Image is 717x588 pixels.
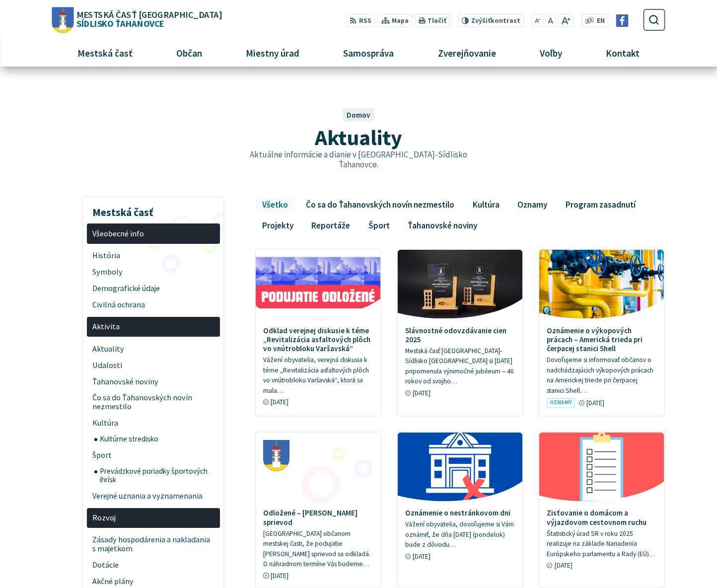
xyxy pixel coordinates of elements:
[245,149,472,170] p: Aktuálne informácie a dianie v [GEOGRAPHIC_DATA]-Sídlisko Ťahanovce.
[597,16,605,26] span: EN
[242,40,303,67] span: Miestny úrad
[559,196,643,213] a: Program zasadnutí
[405,326,515,344] h4: Slávnostné odovzdávanie cien 2025
[547,398,575,408] span: Oznamy
[539,250,664,415] a: Oznámenie o výkopových prácach – Americká trieda pri čerpacej stanici Shell Dovoľujeme si informo...
[401,217,485,234] a: Ťahanovské noviny
[255,217,300,234] a: Projekty
[420,40,514,67] a: Zverejňovanie
[74,40,137,67] span: Mestská časť
[471,17,520,25] span: kontrast
[92,319,214,335] span: Aktivita
[434,40,500,67] span: Zverejňovanie
[602,40,643,67] span: Kontakt
[359,16,371,26] span: RSS
[87,247,220,264] a: História
[377,14,412,27] a: Mapa
[347,110,370,120] a: Domov
[271,572,288,580] span: [DATE]
[547,355,656,396] p: Dovoľujeme si informovať občanov o nadchádzajúcich výkopových prácach na Americkej triede pri čer...
[92,447,214,463] span: Šport
[92,373,214,390] span: Ťahanovské noviny
[547,509,656,526] h4: Zisťovanie o domácom a výjazdovom cestovnom ruchu
[92,557,214,573] span: Dotácie
[52,7,222,33] a: Logo Sídlisko Ťahanovce, prejsť na domovskú stránku.
[587,40,657,67] a: Kontakt
[413,552,430,561] span: [DATE]
[87,357,220,373] a: Udalosti
[414,14,450,27] button: Tlačiť
[92,415,214,432] span: Kultúra
[263,355,373,396] p: Vážení obyvatelia, verejná diskusia k téme „Revitalizácia asfaltových plôch vo vnútrobloku Varšav...
[558,14,574,27] button: Zväčšiť veľkosť písma
[304,217,358,234] a: Reportáže
[521,40,580,67] a: Voľby
[586,399,604,407] span: [DATE]
[471,16,491,25] span: Zvýšiť
[87,532,220,557] a: Zásady hospodárenia a nakladania s majetkom
[92,247,214,264] span: História
[100,463,214,488] span: Prevádzkové poriadky športových ihrísk
[545,14,556,27] button: Nastaviť pôvodnú veľkosť písma
[100,432,214,447] span: Kultúrne stredisko
[405,346,515,387] p: Mestská časť [GEOGRAPHIC_DATA]-Sídlisko [GEOGRAPHIC_DATA] si [DATE] pripomenula výnimočné jubileu...
[398,433,522,568] a: Oznámenie o nestránkovom dni Vážení obyvatelia, dovoľujeme si Vám oznámiť, že dňa [DATE] (pondelo...
[398,250,522,405] a: Slávnostné odovzdávanie cien 2025 Mestská časť [GEOGRAPHIC_DATA]-Sídlisko [GEOGRAPHIC_DATA] si [D...
[92,510,214,526] span: Rozvoj
[346,14,375,27] a: RSS
[87,557,220,573] a: Dotácie
[92,390,214,415] span: Čo sa do Ťahanovských novín nezmestilo
[271,398,288,406] span: [DATE]
[87,317,220,337] a: Aktivita
[616,14,629,27] img: Prejsť na Facebook stránku
[299,196,462,213] a: Čo sa do Ťahanovských novín nezmestilo
[594,16,607,26] a: EN
[87,447,220,463] a: Šport
[87,199,220,220] h3: Mestská časť
[94,463,220,488] a: Prevádzkové poriadky športových ihrísk
[263,326,373,354] h4: Odklad verejnej diskusie k téme „Revitalizácia asfaltových plôch vo vnútrobloku Varšavská“
[536,40,566,67] span: Voľby
[547,326,656,354] h4: Oznámenie o výkopových prácach – Americká trieda pri čerpacej stanici Shell
[92,357,214,373] span: Udalosti
[87,280,220,296] a: Demografické údaje
[92,264,214,280] span: Symboly
[405,509,515,517] h4: Oznámenie o nestránkovom dni
[52,7,74,33] img: Prejsť na domovskú stránku
[531,14,543,27] button: Zmenšiť veľkosť písma
[340,40,398,67] span: Samospráva
[263,509,373,526] h4: Odložené – [PERSON_NAME] sprievod
[256,433,380,588] a: Odložené – [PERSON_NAME] sprievod [GEOGRAPHIC_DATA] občanom mestskej časti, že podujatie [PERSON_...
[228,40,318,67] a: Miestny úrad
[87,488,220,504] a: Verejné uznania a vyznamenania
[87,390,220,415] a: Čo sa do Ťahanovských novín nezmestilo
[73,10,221,28] span: Sídlisko Ťahanovce
[255,196,295,213] a: Všetko
[465,196,506,213] a: Kultúra
[158,40,220,67] a: Občan
[92,532,214,557] span: Zásady hospodárenia a nakladania s majetkom
[555,561,573,570] span: [DATE]
[458,14,524,27] button: Zvýšiťkontrast
[413,389,430,397] span: [DATE]
[392,16,409,26] span: Mapa
[325,40,412,67] a: Samospráva
[315,124,402,151] span: Aktuality
[87,373,220,390] a: Ťahanovské noviny
[92,488,214,504] span: Verejné uznania a vyznamenania
[361,217,397,234] a: Šport
[87,508,220,528] a: Rozvoj
[405,519,515,550] p: Vážení obyvatelia, dovoľujeme si Vám oznámiť, že dňa [DATE] (pondelok) bude z dôvodu…
[92,280,214,296] span: Demografické údaje
[87,264,220,280] a: Symboly
[87,415,220,432] a: Kultúra
[92,225,214,242] span: Všeobecné info
[510,196,555,213] a: Oznamy
[87,223,220,244] a: Všeobecné info
[87,296,220,313] a: Civilná ochrana
[173,40,206,67] span: Občan
[539,433,664,577] a: Zisťovanie o domácom a výjazdovom cestovnom ruchu Štatistický úrad SR v roku 2025 realizuje na zá...
[547,529,656,560] p: Štatistický úrad SR v roku 2025 realizuje na základe Nariadenia Európskeho parlamentu a Rady (EÚ)…
[256,250,380,414] a: Odklad verejnej diskusie k téme „Revitalizácia asfaltových plôch vo vnútrobloku Varšavská“ Vážení...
